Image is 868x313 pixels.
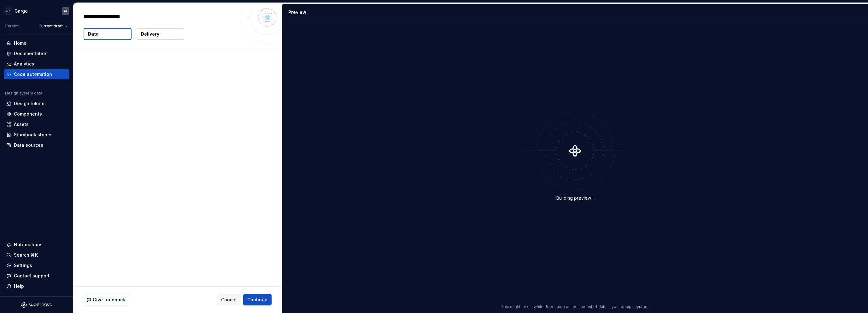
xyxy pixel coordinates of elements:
[14,262,32,269] div: Settings
[84,28,132,40] button: Data
[4,271,69,281] button: Contact support
[137,28,184,40] button: Delivery
[14,71,52,77] div: Code automation
[501,304,649,309] p: This might take a while depending on the amount of data in your design system.
[14,273,50,279] div: Contact support
[88,31,99,37] p: Data
[21,302,52,308] svg: Supernova Logo
[4,119,69,129] a: Assets
[5,91,42,96] div: Design system data
[14,121,29,128] div: Assets
[14,61,34,67] div: Analytics
[221,297,237,303] span: Cancel
[14,252,38,258] div: Search ⌘K
[14,111,42,117] div: Components
[4,48,69,59] a: Documentation
[14,132,53,138] div: Storybook stories
[36,22,71,31] button: Current draft
[4,260,69,270] a: Settings
[14,142,43,148] div: Data sources
[14,283,24,289] div: Help
[217,294,241,305] button: Cancel
[63,9,68,14] div: AE
[4,38,69,48] a: Home
[38,24,63,29] span: Current draft
[5,24,20,29] div: Version
[247,297,267,303] span: Continue
[4,281,69,291] button: Help
[15,8,28,14] div: Cargo
[4,99,69,109] a: Design tokens
[141,31,159,37] p: Delivery
[1,4,72,18] button: DSCargoAE
[14,50,48,57] div: Documentation
[14,40,26,46] div: Home
[14,242,43,248] div: Notifications
[288,9,306,15] div: Preview
[4,69,69,79] a: Code automation
[4,7,12,15] div: DS
[556,195,594,201] div: Building preview...
[4,109,69,119] a: Components
[84,294,129,305] button: Give feedback
[4,250,69,260] button: Search ⌘K
[243,294,272,305] button: Continue
[4,240,69,250] button: Notifications
[14,100,46,107] div: Design tokens
[4,130,69,140] a: Storybook stories
[4,59,69,69] a: Analytics
[93,297,125,303] span: Give feedback
[4,140,69,150] a: Data sources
